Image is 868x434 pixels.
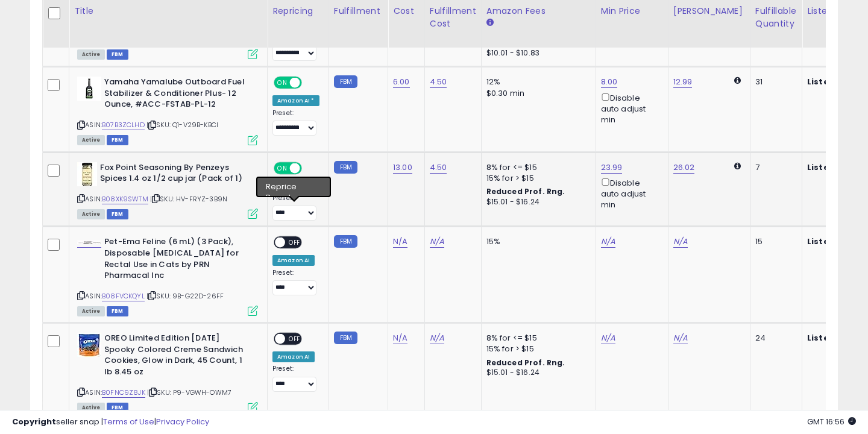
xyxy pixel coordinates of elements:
[601,162,623,174] a: 23.99
[272,181,315,192] div: Amazon AI
[102,194,148,204] a: B08XK9SWTM
[486,5,591,17] div: Amazon Fees
[601,332,615,344] a: N/A
[486,357,565,368] b: Reduced Prof. Rng.
[272,5,324,17] div: Repricing
[147,388,231,397] span: | SKU: P9-VGWH-OWM7
[77,77,258,143] div: ASIN:
[272,194,319,221] div: Preset:
[300,163,319,173] span: OFF
[77,2,258,58] div: ASIN:
[673,236,688,248] a: N/A
[104,77,251,113] b: Yamaha Yamalube Outboard Fuel Stabilizer & Conditioner Plus- 12 Ounce, #ACC-FSTAB-PL-12
[601,76,618,88] a: 8.00
[486,173,587,184] div: 15% for > $15
[102,120,145,130] a: B07B3ZCLHD
[107,306,128,316] span: FBM
[486,344,587,354] div: 15% for > $15
[77,236,258,315] div: ASIN:
[486,48,587,58] div: $10.01 - $10.83
[74,5,262,17] div: Title
[393,332,407,344] a: N/A
[807,416,856,427] span: 2025-10-9 16:56 GMT
[334,75,357,88] small: FBM
[673,76,693,88] a: 12.99
[77,209,105,219] span: All listings currently available for purchase on Amazon
[393,236,407,248] a: N/A
[100,162,247,187] b: Fox Point Seasoning By Penzeys Spices 1.4 oz 1/2 cup jar (Pack of 1)
[673,332,688,344] a: N/A
[755,162,793,173] div: 7
[272,34,319,61] div: Preset:
[755,5,797,30] div: Fulfillable Quantity
[755,333,793,344] div: 24
[486,197,587,207] div: $15.01 - $16.24
[486,368,587,378] div: $15.01 - $16.24
[430,162,447,174] a: 4.50
[334,332,357,344] small: FBM
[601,176,659,211] div: Disable auto adjust min
[275,163,290,173] span: ON
[77,241,101,244] img: 21K57ZmQczL._SL40_.jpg
[12,417,209,428] div: seller snap | |
[807,332,862,344] b: Listed Price:
[486,236,587,247] div: 15%
[77,77,101,101] img: 31NxuJz28cL._SL40_.jpg
[300,78,319,88] span: OFF
[104,236,251,284] b: Pet-Ema Feline (6 mL) (3 Pack), Disposable [MEDICAL_DATA] for Rectal Use in Cats by PRN Pharmacal...
[107,209,128,219] span: FBM
[77,162,258,218] div: ASIN:
[272,351,315,362] div: Amazon AI
[807,76,862,87] b: Listed Price:
[12,416,56,427] strong: Copyright
[77,333,101,357] img: 5138nZWwyFL._SL40_.jpg
[103,416,154,427] a: Terms of Use
[272,365,319,392] div: Preset:
[107,49,128,60] span: FBM
[102,388,145,398] a: B0FNC9Z8JK
[272,95,319,106] div: Amazon AI *
[272,109,319,136] div: Preset:
[755,236,793,247] div: 15
[430,76,447,88] a: 4.50
[673,5,745,17] div: [PERSON_NAME]
[107,135,128,145] span: FBM
[673,162,695,174] a: 26.02
[275,78,290,88] span: ON
[393,162,412,174] a: 13.00
[102,291,145,301] a: B08FVCKQYL
[430,236,444,248] a: N/A
[486,162,587,173] div: 8% for <= $15
[393,5,420,17] div: Cost
[334,161,357,174] small: FBM
[486,77,587,87] div: 12%
[486,333,587,344] div: 8% for <= $15
[77,135,105,145] span: All listings currently available for purchase on Amazon
[601,5,663,17] div: Min Price
[272,255,315,266] div: Amazon AI
[146,291,224,301] span: | SKU: 9B-G22D-26FF
[150,194,227,204] span: | SKU: HV-FRYZ-3B9N
[77,49,105,60] span: All listings currently available for purchase on Amazon
[430,332,444,344] a: N/A
[486,186,565,197] b: Reduced Prof. Rng.
[156,416,209,427] a: Privacy Policy
[285,334,304,344] span: OFF
[334,235,357,248] small: FBM
[77,306,105,316] span: All listings currently available for purchase on Amazon
[272,269,319,296] div: Preset:
[807,236,862,247] b: Listed Price:
[334,5,383,17] div: Fulfillment
[755,77,793,87] div: 31
[486,88,587,99] div: $0.30 min
[807,162,862,173] b: Listed Price:
[104,333,251,380] b: OREO Limited Edition [DATE] Spooky Colored Creme Sandwich Cookies, Glow in Dark, 45 Count, 1 lb 8...
[393,76,410,88] a: 6.00
[77,162,97,186] img: 31SChJhmeSL._SL40_.jpg
[285,237,304,248] span: OFF
[146,120,218,130] span: | SKU: Q1-V29B-KBCI
[486,17,494,28] small: Amazon Fees.
[430,5,476,30] div: Fulfillment Cost
[601,91,659,126] div: Disable auto adjust min
[601,236,615,248] a: N/A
